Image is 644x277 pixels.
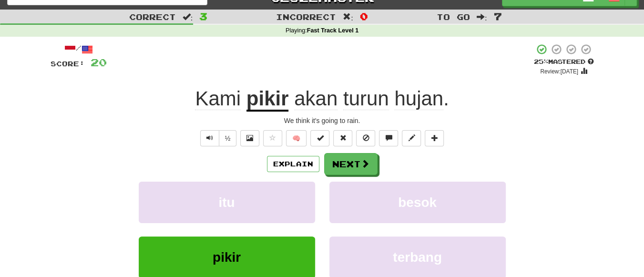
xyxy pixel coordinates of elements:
div: / [51,43,107,55]
small: Review: [DATE] [540,68,578,75]
button: Reset to 0% Mastered (alt+r) [333,130,352,146]
span: Score: [51,60,85,68]
button: Show image (alt+x) [240,130,259,146]
span: Kami [195,87,241,110]
span: : [183,13,193,21]
button: itu [139,182,315,223]
span: 20 [91,56,107,68]
button: Next [324,153,378,175]
span: akan [294,87,337,110]
button: Edit sentence (alt+d) [402,130,421,146]
button: Favorite sentence (alt+f) [263,130,282,146]
span: 3 [199,10,207,22]
div: Mastered [534,58,594,66]
button: Add to collection (alt+a) [425,130,444,146]
span: Incorrect [276,12,336,21]
span: : [477,13,487,21]
button: Discuss sentence (alt+u) [379,130,398,146]
span: terbang [393,250,442,265]
div: Text-to-speech controls [198,130,237,146]
span: turun [343,87,389,110]
span: pikir [213,250,241,265]
span: besok [398,195,437,210]
span: 0 [360,10,368,22]
button: ½ [219,130,237,146]
button: Set this sentence to 100% Mastered (alt+m) [310,130,329,146]
span: 7 [493,10,501,22]
button: Explain [267,156,319,172]
div: We think it's going to rain. [51,116,594,125]
span: Correct [129,12,176,21]
button: 🧠 [286,130,307,146]
span: 25 % [534,58,548,65]
span: . [288,87,449,110]
span: hujan [394,87,443,110]
strong: Fast Track Level 1 [307,27,359,34]
u: pikir [246,87,289,112]
button: Ignore sentence (alt+i) [356,130,375,146]
span: itu [218,195,235,210]
span: : [343,13,353,21]
span: To go [437,12,470,21]
button: besok [329,182,506,223]
button: Play sentence audio (ctl+space) [200,130,219,146]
